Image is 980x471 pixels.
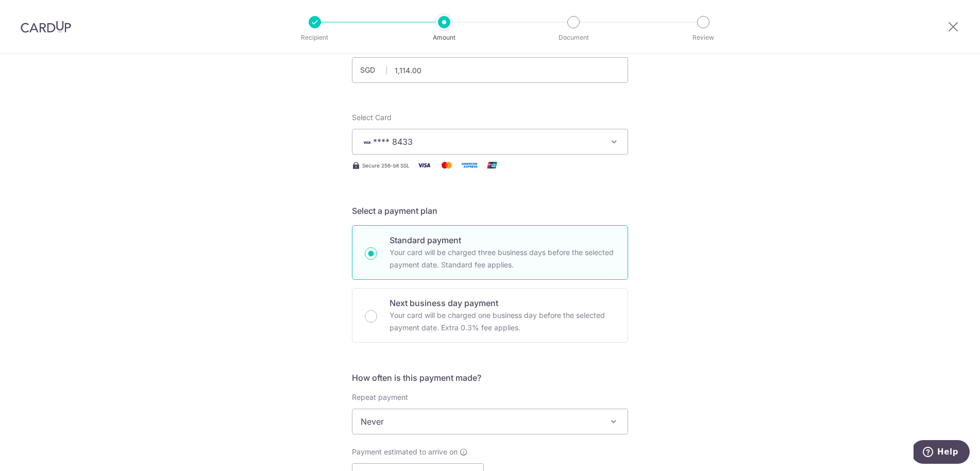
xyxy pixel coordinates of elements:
[352,113,392,122] span: translation missing: en.payables.payment_networks.credit_card.summary.labels.select_card
[914,440,970,466] iframe: Opens a widget where you can find more information
[277,32,353,43] p: Recipient
[352,205,628,217] h5: Select a payment plan
[436,159,457,172] img: Mastercard
[665,32,741,43] p: Review
[352,447,458,457] span: Payment estimated to arrive on
[352,409,628,434] span: Never
[414,159,434,172] img: Visa
[21,21,71,33] img: CardUp
[459,159,480,172] img: American Express
[482,159,502,172] img: Union Pay
[352,57,628,83] input: 0.00
[362,161,410,170] span: Secure 256-bit SSL
[390,246,615,271] p: Your card will be charged three business days before the selected payment date. Standard fee appl...
[352,372,628,384] h5: How often is this payment made?
[535,32,612,43] p: Document
[352,392,408,402] label: Repeat payment
[352,409,628,434] span: Never
[406,32,482,43] p: Amount
[361,139,373,146] img: VISA
[390,309,615,334] p: Your card will be charged one business day before the selected payment date. Extra 0.3% fee applies.
[390,234,615,246] p: Standard payment
[390,297,615,309] p: Next business day payment
[360,65,387,75] span: SGD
